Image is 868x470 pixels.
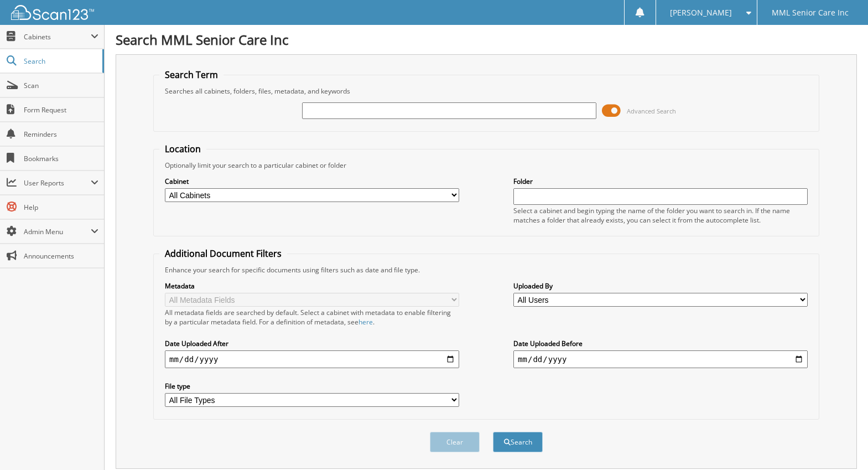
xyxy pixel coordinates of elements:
button: Search [493,432,543,452]
legend: Additional Document Filters [159,247,287,260]
span: User Reports [24,178,91,188]
input: end [513,350,808,368]
label: Date Uploaded After [165,339,459,348]
div: All metadata fields are searched by default. Select a cabinet with metadata to enable filtering b... [165,308,459,327]
span: MML Senior Care Inc [772,9,849,16]
legend: Search Term [159,69,224,81]
span: Search [24,56,97,66]
label: Cabinet [165,177,459,186]
input: start [165,350,459,368]
span: Bookmarks [24,154,98,163]
span: Form Request [24,105,98,115]
label: File type [165,381,459,391]
div: Enhance your search for specific documents using filters such as date and file type. [159,265,813,275]
label: Uploaded By [513,281,808,291]
span: Announcements [24,251,98,261]
div: Optionally limit your search to a particular cabinet or folder [159,161,813,170]
label: Date Uploaded Before [513,339,808,348]
legend: Location [159,143,206,155]
h1: Search MML Senior Care Inc [116,30,857,49]
span: [PERSON_NAME] [670,9,732,16]
span: Cabinets [24,32,91,42]
a: here [358,317,373,327]
span: Admin Menu [24,227,91,236]
div: Searches all cabinets, folders, files, metadata, and keywords [159,86,813,96]
label: Metadata [165,281,459,291]
div: Select a cabinet and begin typing the name of the folder you want to search in. If the name match... [513,206,808,225]
button: Clear [430,432,480,452]
span: Scan [24,81,98,90]
span: Help [24,203,98,212]
label: Folder [513,177,808,186]
span: Advanced Search [627,107,676,115]
img: scan123-logo-white.svg [11,5,94,20]
span: Reminders [24,130,98,139]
